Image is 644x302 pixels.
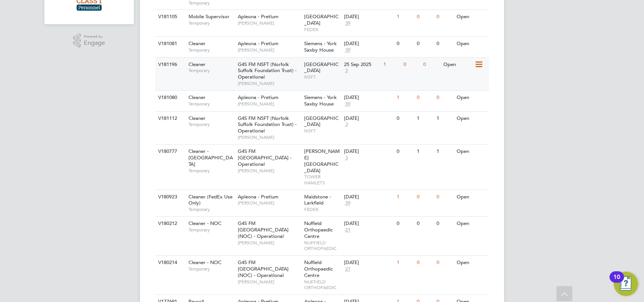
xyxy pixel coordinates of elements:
div: V180777 [156,145,183,159]
span: Temporary [188,101,234,107]
span: Siemens - York Saxby House [304,94,337,107]
div: 10 [613,277,620,287]
div: V181112 [156,112,183,126]
div: 1 [395,256,415,270]
span: Cleaner [188,94,206,101]
div: 0 [435,256,454,270]
div: Open [455,217,488,231]
div: [DATE] [344,194,393,200]
span: NSFT [304,128,340,134]
span: FEDEX [304,206,340,212]
span: Engage [84,40,105,46]
span: Temporary [188,68,234,74]
span: [PERSON_NAME] [238,240,300,246]
div: 0 [435,190,454,204]
div: 0 [435,37,454,51]
span: Cleaner [188,40,206,47]
span: 3 [344,68,349,74]
button: Open Resource Center, 10 new notifications [614,272,638,296]
div: 0 [415,190,435,204]
div: [DATE] [344,115,393,122]
div: 1 [395,10,415,24]
span: Powered by [84,33,105,40]
span: G4S FM [GEOGRAPHIC_DATA] (NOC) - Operational [238,220,289,239]
span: 39 [344,101,351,107]
div: 0 [435,217,454,231]
div: 0 [415,256,435,270]
span: NUFFIELD ORTHOPAEDIC [304,279,340,291]
div: Open [455,91,488,105]
div: 1 [415,112,435,126]
span: TOWER HAMLETS [304,174,340,186]
span: Cleaner [188,61,206,68]
span: Apleona - Pretium [238,94,278,101]
span: [GEOGRAPHIC_DATA] [304,115,339,128]
span: G4S FM NSFT (Norfolk Suffolk Foundation Trust) - Operational [238,115,297,134]
span: [PERSON_NAME] [238,168,300,174]
span: G4S FM NSFT (Norfolk Suffolk Foundation Trust) - Operational [238,61,297,80]
span: [PERSON_NAME][GEOGRAPHIC_DATA] [304,148,340,174]
span: G4S FM [GEOGRAPHIC_DATA] (NOC) - Operational [238,259,289,278]
div: 0 [421,58,441,72]
div: 1 [415,145,435,159]
div: Open [455,10,488,24]
span: Temporary [188,206,234,212]
div: 1 [435,145,454,159]
span: Apleona - Pretium [238,13,278,20]
div: Open [455,256,488,270]
a: Powered byEngage [73,33,105,48]
div: [DATE] [344,41,393,47]
span: [GEOGRAPHIC_DATA] [304,61,339,74]
div: V181196 [156,58,183,72]
span: 21 [344,227,351,233]
div: 0 [395,37,415,51]
div: 0 [415,10,435,24]
span: Apleona - Pretium [238,193,278,200]
span: [PERSON_NAME] [238,200,300,206]
span: Nuffield Orthopaedic Centre [304,259,333,278]
span: Mobile Supervisor [188,13,229,20]
div: 1 [382,58,401,72]
div: 0 [435,91,454,105]
span: Temporary [188,227,234,233]
div: V180212 [156,217,183,231]
span: [PERSON_NAME] [238,279,300,285]
span: [PERSON_NAME] [238,20,300,26]
div: 0 [395,217,415,231]
div: 0 [415,217,435,231]
span: 3 [344,121,349,128]
span: Maidstone - Larkfield [304,193,331,206]
span: 3 [344,155,349,161]
span: Cleaner [188,115,206,121]
span: 39 [344,200,351,206]
div: [DATE] [344,94,393,101]
div: 1 [435,112,454,126]
span: [PERSON_NAME] [238,134,300,140]
div: 0 [415,91,435,105]
div: Open [455,37,488,51]
span: G4S FM [GEOGRAPHIC_DATA] - Operational [238,148,292,167]
span: Cleaner - NOC [188,259,221,266]
div: 0 [415,37,435,51]
span: Temporary [188,121,234,127]
span: Siemens - York Saxby House [304,40,337,53]
span: NUFFIELD ORTHOPAEDIC [304,240,340,252]
span: Apleona - Pretium [238,40,278,47]
div: V181080 [156,91,183,105]
span: 39 [344,47,351,53]
div: V181105 [156,10,183,24]
span: Temporary [188,47,234,53]
span: FEDEX [304,27,340,33]
div: 1 [395,91,415,105]
span: Temporary [188,266,234,272]
span: Temporary [188,168,234,174]
span: Cleaner (FedEx Use Only) [188,193,232,206]
div: V180214 [156,256,183,270]
div: 0 [435,10,454,24]
div: [DATE] [344,148,393,155]
span: [PERSON_NAME] [238,101,300,107]
span: 21 [344,266,351,272]
span: Cleaner - [GEOGRAPHIC_DATA] [188,148,233,167]
span: [PERSON_NAME] [238,80,300,87]
div: [DATE] [344,220,393,227]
